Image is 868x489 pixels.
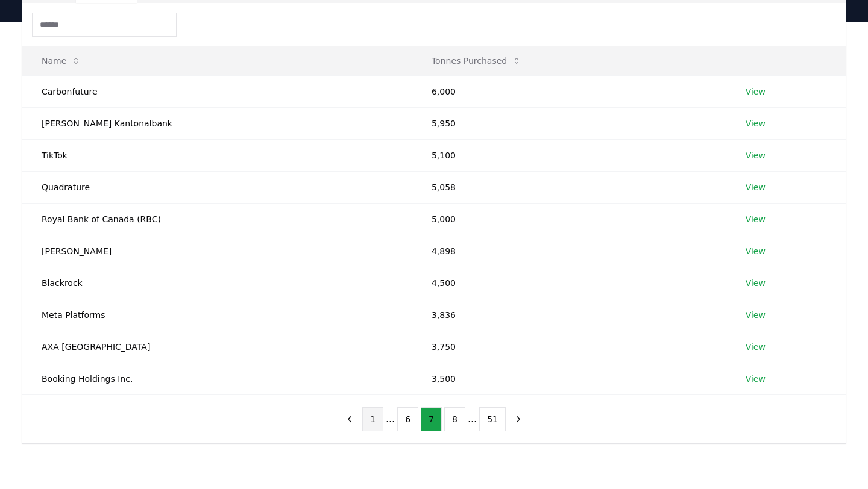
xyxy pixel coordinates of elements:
[412,171,726,203] td: 5,058
[22,107,412,139] td: [PERSON_NAME] Kantonalbank
[746,245,766,257] a: View
[746,117,766,129] a: View
[746,181,766,193] a: View
[397,407,418,431] button: 6
[444,407,465,431] button: 8
[479,407,506,431] button: 51
[32,49,90,73] button: Name
[746,213,766,225] a: View
[22,267,412,299] td: Blackrock
[362,407,383,431] button: 1
[412,203,726,235] td: 5,000
[412,235,726,267] td: 4,898
[339,407,360,431] button: previous page
[22,363,412,394] td: Booking Holdings Inc.
[412,75,726,107] td: 6,000
[746,86,766,98] a: View
[22,331,412,363] td: AXA [GEOGRAPHIC_DATA]
[22,171,412,203] td: Quadrature
[22,235,412,267] td: [PERSON_NAME]
[422,49,531,73] button: Tonnes Purchased
[468,412,477,426] li: ...
[412,139,726,171] td: 5,100
[22,75,412,107] td: Carbonfuture
[22,299,412,331] td: Meta Platforms
[508,407,529,431] button: next page
[22,203,412,235] td: Royal Bank of Canada (RBC)
[412,299,726,331] td: 3,836
[412,331,726,363] td: 3,750
[421,407,442,431] button: 7
[746,277,766,289] a: View
[746,309,766,321] a: View
[22,139,412,171] td: TikTok
[746,149,766,161] a: View
[412,363,726,394] td: 3,500
[386,412,395,426] li: ...
[412,107,726,139] td: 5,950
[412,267,726,299] td: 4,500
[746,373,766,385] a: View
[746,341,766,353] a: View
